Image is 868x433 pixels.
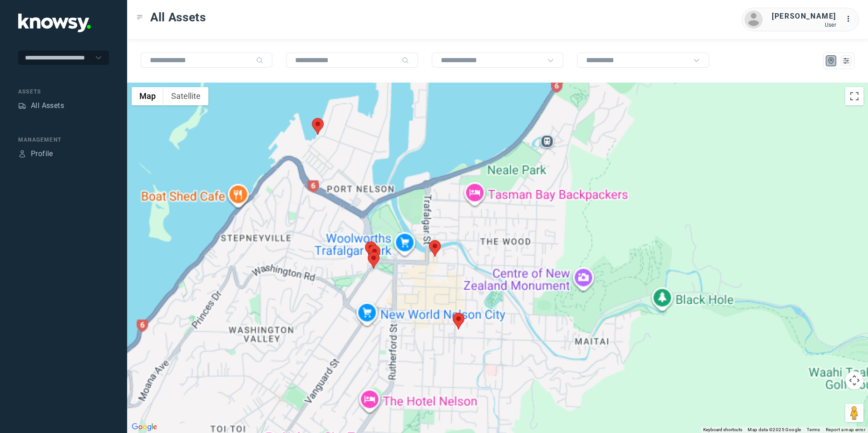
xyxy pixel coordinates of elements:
div: Search [402,57,409,64]
div: Assets [18,102,26,110]
button: Drag Pegman onto the map to open Street View [845,404,863,422]
a: AssetsAll Assets [18,100,64,111]
div: Profile [31,148,53,159]
div: : [845,14,856,25]
a: Report a map error [826,427,865,432]
div: [PERSON_NAME] [772,11,836,22]
div: Assets [18,88,109,96]
button: Show street map [132,87,163,105]
tspan: ... [846,15,855,22]
button: Keyboard shortcuts [703,427,742,433]
div: All Assets [31,100,64,111]
div: Map [827,57,835,65]
div: Toggle Menu [137,14,143,20]
a: Terms (opens in new tab) [807,427,820,432]
button: Show satellite imagery [163,87,208,105]
img: Google [129,421,159,433]
img: Application Logo [18,14,91,32]
button: Toggle fullscreen view [845,87,863,105]
div: Management [18,136,109,144]
div: Profile [18,150,26,158]
button: Map camera controls [845,371,863,389]
div: User [772,22,836,28]
div: : [845,14,856,26]
div: List [842,57,850,65]
div: Search [256,57,263,64]
a: ProfileProfile [18,148,53,159]
a: Open this area in Google Maps (opens a new window) [129,421,159,433]
span: All Assets [150,9,206,25]
img: avatar.png [745,10,763,29]
span: Map data ©2025 Google [748,427,801,432]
